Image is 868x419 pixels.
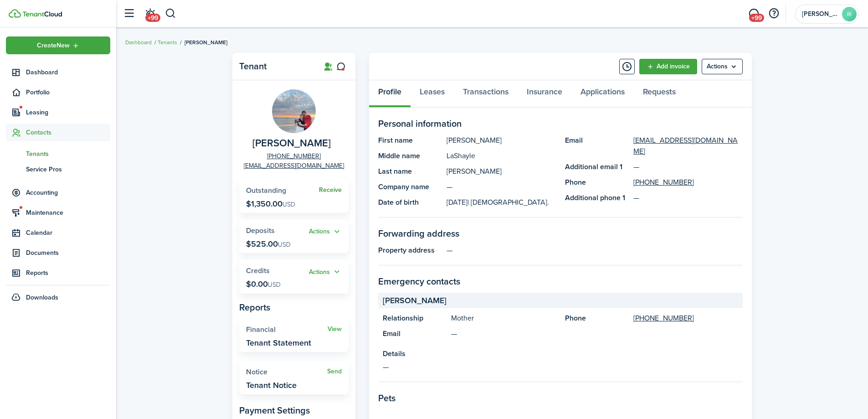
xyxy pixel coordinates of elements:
[565,313,629,324] panel-main-title: Phone
[6,36,110,54] button: Open menu
[702,59,743,74] button: Open menu
[565,161,629,172] panel-main-title: Additional email 1
[378,150,442,161] panel-main-title: Middle name
[268,280,281,290] span: USD
[26,248,110,258] span: Documents
[26,293,58,302] span: Downloads
[766,6,781,21] button: Open resource center
[246,381,297,390] widget-stats-description: Tenant Notice
[378,197,442,208] panel-main-title: Date of birth
[26,149,110,159] span: Tenants
[26,268,110,278] span: Reports
[26,108,110,117] span: Leasing
[26,208,110,217] span: Maintenance
[447,197,556,208] panel-main-description: [DATE]
[6,146,110,161] a: Tenants
[565,192,629,203] panel-main-title: Additional phone 1
[309,227,342,237] button: Open menu
[246,185,286,196] span: Outstanding
[309,267,342,277] widget-stats-action: Actions
[309,267,342,277] button: Open menu
[246,368,327,376] widget-stats-title: Notice
[26,188,110,197] span: Accounting
[185,38,227,47] span: [PERSON_NAME]
[26,165,110,174] span: Service Pros
[447,150,556,161] panel-main-description: LaShayle
[745,2,762,26] a: Messaging
[6,63,110,81] a: Dashboard
[378,117,743,130] panel-main-section-title: Personal information
[37,42,70,49] span: Create New
[378,227,743,240] panel-main-section-title: Forwarding address
[565,177,629,188] panel-main-title: Phone
[120,5,138,22] button: Open sidebar
[378,391,743,405] panel-main-section-title: Pets
[6,264,110,282] a: Reports
[451,313,556,324] panel-main-description: Mother
[842,7,857,21] avatar-text: RI
[447,245,743,256] panel-main-description: —
[518,80,571,108] a: Insurance
[26,88,110,97] span: Portfolio
[802,11,838,17] span: RANDALL INVESTMENT PROPERTIES
[9,9,21,18] img: TenantCloud
[165,6,176,21] button: Search
[565,135,629,157] panel-main-title: Email
[447,166,556,177] panel-main-description: [PERSON_NAME]
[411,80,454,108] a: Leases
[26,128,110,137] span: Contacts
[378,135,442,146] panel-main-title: First name
[145,14,160,22] span: +99
[383,348,738,359] panel-main-title: Details
[633,135,743,157] a: [EMAIL_ADDRESS][DOMAIN_NAME]
[252,138,331,149] span: Courtney Huff
[633,177,694,188] a: [PHONE_NUMBER]
[272,89,316,133] img: Courtney Huff
[378,274,743,288] panel-main-section-title: Emergency contacts
[158,38,177,47] a: Tenants
[244,161,344,171] a: [EMAIL_ADDRESS][DOMAIN_NAME]
[619,59,635,74] button: Timeline
[246,338,311,347] widget-stats-description: Tenant Statement
[378,166,442,177] panel-main-title: Last name
[22,11,62,17] img: TenantCloud
[383,313,447,324] panel-main-title: Relationship
[327,368,342,375] a: Send
[267,151,321,161] a: [PHONE_NUMBER]
[246,265,270,276] span: Credits
[278,240,291,249] span: USD
[319,186,342,194] a: Receive
[246,239,291,248] p: $525.00
[383,362,738,372] panel-main-description: —
[125,38,152,47] a: Dashboard
[633,313,694,324] a: [PHONE_NUMBER]
[378,181,442,192] panel-main-title: Company name
[246,279,281,289] p: $0.00
[6,161,110,177] a: Service Pros
[246,326,328,334] widget-stats-title: Financial
[447,135,556,146] panel-main-description: [PERSON_NAME]
[239,300,349,314] panel-main-subtitle: Reports
[282,200,295,209] span: USD
[634,80,685,108] a: Requests
[141,2,159,26] a: Notifications
[571,80,634,108] a: Applications
[702,59,743,74] menu-btn: Actions
[447,181,556,192] panel-main-description: —
[639,59,697,74] a: Add invoice
[328,326,342,333] a: View
[246,199,295,208] p: $1,350.00
[383,328,447,339] panel-main-title: Email
[467,197,549,207] span: | [DEMOGRAPHIC_DATA].
[454,80,518,108] a: Transactions
[239,403,349,417] panel-main-subtitle: Payment Settings
[378,245,442,256] panel-main-title: Property address
[246,225,275,236] span: Deposits
[26,67,110,77] span: Dashboard
[383,295,447,307] span: [PERSON_NAME]
[309,227,342,237] button: Actions
[26,228,110,238] span: Calendar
